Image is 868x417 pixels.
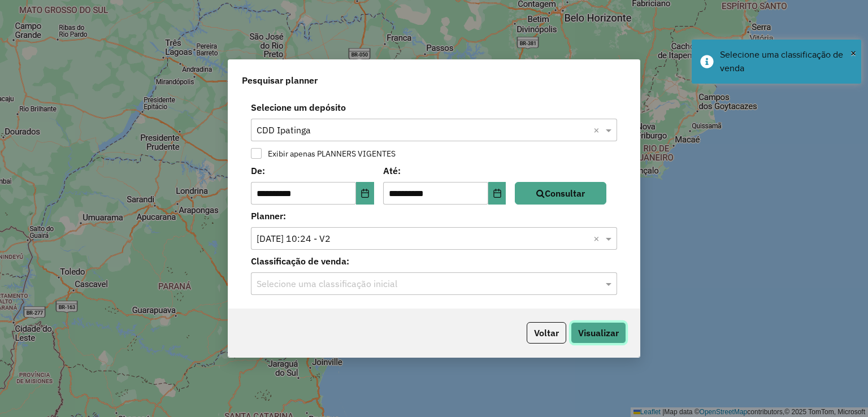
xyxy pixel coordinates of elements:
[720,48,853,75] div: Selecione uma classificação de venda
[383,164,506,177] label: Até:
[262,150,396,158] label: Exibir apenas PLANNERS VIGENTES
[850,47,856,59] span: ×
[244,254,624,268] label: Classificação de venda:
[571,322,626,344] button: Visualizar
[850,45,856,62] button: Close
[515,182,606,205] button: Consultar
[244,209,624,223] label: Planner:
[244,101,624,114] label: Selecione um depósito
[527,322,566,344] button: Voltar
[356,182,374,205] button: Choose Date
[242,73,318,87] span: Pesquisar planner
[593,123,603,137] span: Clear all
[488,182,506,205] button: Choose Date
[251,164,374,177] label: De:
[593,232,603,245] span: Clear all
